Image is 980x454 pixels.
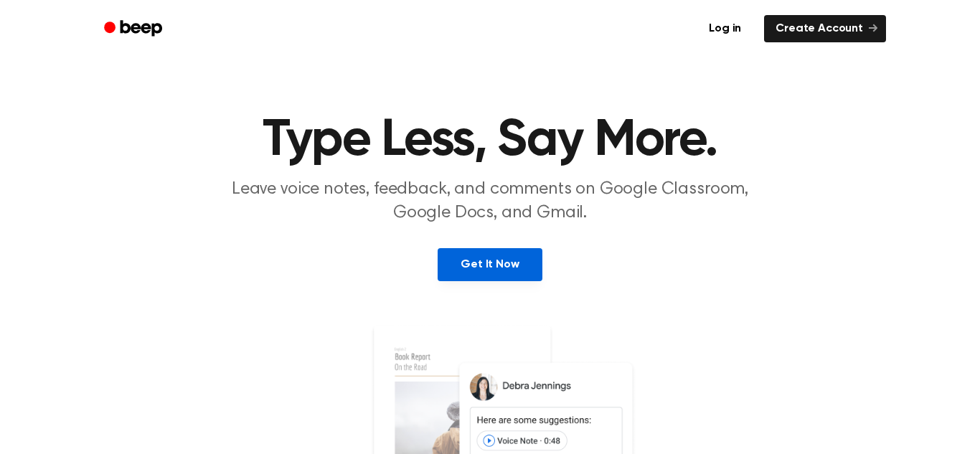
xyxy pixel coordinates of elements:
a: Get It Now [438,248,542,281]
a: Log in [694,12,755,45]
h1: Type Less, Say More. [123,115,857,166]
a: Beep [94,15,175,43]
a: Create Account [764,15,886,42]
p: Leave voice notes, feedback, and comments on Google Classroom, Google Docs, and Gmail. [215,178,765,225]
